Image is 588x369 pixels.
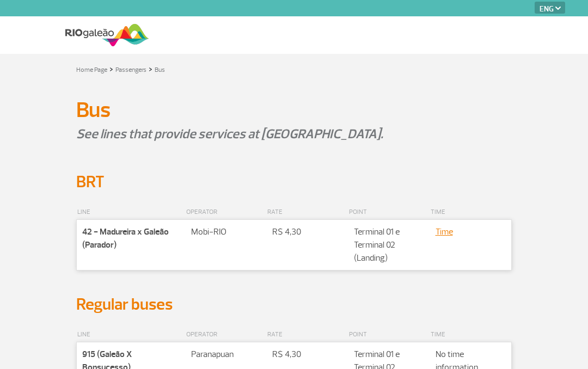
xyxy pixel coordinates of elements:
p: See lines that provide services at [GEOGRAPHIC_DATA]. [76,125,512,143]
p: OPERATOR [186,206,266,219]
p: TIME [431,206,511,219]
p: Mobi-RIO [191,225,261,238]
th: RATE [267,328,348,342]
a: Passengers [115,66,146,74]
p: R$ 4,30 [272,348,343,361]
th: POINT [348,328,430,342]
p: TIME [431,328,511,341]
p: LINE [77,206,185,219]
a: Bus [155,66,165,74]
h2: Regular buses [76,294,512,315]
a: > [109,63,113,75]
td: Terminal 01 e Terminal 02 (Landing) [348,220,430,270]
a: Home Page [76,66,107,74]
strong: 42 - Madureira x Galeão (Parador) [82,226,169,250]
th: POINT [348,205,430,220]
h1: Bus [76,101,512,119]
p: RATE [267,206,348,219]
h2: BRT [76,172,512,192]
a: > [149,63,152,75]
p: Paranapuan [191,348,261,361]
p: R$ 4,30 [272,225,343,238]
a: Time [436,226,453,237]
p: OPERATOR [186,328,266,341]
p: LINE [77,328,185,341]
